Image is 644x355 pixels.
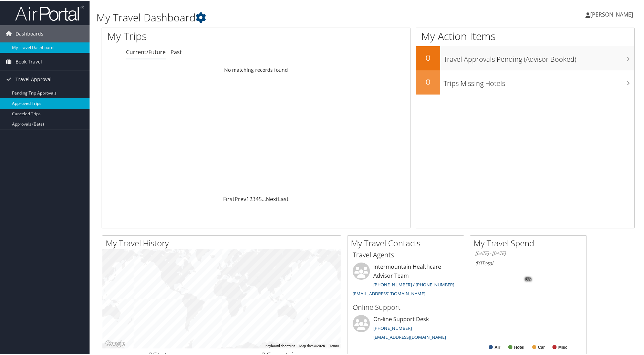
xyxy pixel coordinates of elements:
span: [PERSON_NAME] [590,10,633,18]
span: Travel Approval [15,70,52,87]
a: [PHONE_NUMBER] [373,324,412,331]
text: Hotel [514,344,524,349]
a: Terms (opens in new tab) [329,343,339,347]
h3: Travel Agents [353,249,459,259]
h2: My Travel History [106,237,341,248]
a: 3 [252,195,256,202]
a: 0Trips Missing Hotels [416,70,634,94]
li: On-line Support Desk [349,314,462,343]
a: First [223,195,235,202]
text: Air [495,344,500,349]
a: [PHONE_NUMBER] / [PHONE_NUMBER] [373,281,454,287]
span: Map data ©2025 [299,343,325,347]
a: Last [278,195,289,202]
tspan: 0% [526,277,531,281]
span: $0 [475,259,481,266]
text: Car [538,344,545,349]
h2: 0 [416,75,440,87]
h1: My Trips [107,28,277,43]
a: 4 [256,195,259,202]
a: Open this area in Google Maps (opens a new window) [104,339,127,348]
img: airportal-logo.png [15,4,84,21]
h2: My Travel Spend [474,237,586,248]
span: Dashboards [15,24,43,42]
a: Prev [235,195,246,202]
h1: My Travel Dashboard [96,10,459,24]
h6: [DATE] - [DATE] [475,249,581,256]
h6: Total [475,259,581,266]
img: Google [104,339,127,348]
h3: Travel Approvals Pending (Advisor Booked) [444,50,634,63]
button: Keyboard shortcuts [266,343,295,348]
span: Book Travel [15,52,42,70]
a: [PERSON_NAME] [585,3,640,24]
span: … [262,195,266,202]
a: [EMAIL_ADDRESS][DOMAIN_NAME] [373,333,446,339]
li: Intermountain Healthcare Advisor Team [349,262,462,299]
h2: 0 [416,51,440,63]
a: 1 [246,195,249,202]
a: Past [170,48,182,55]
a: Next [266,195,278,202]
text: Misc [558,344,568,349]
a: Current/Future [126,48,166,55]
a: 2 [249,195,252,202]
h2: My Travel Contacts [351,237,464,248]
a: 5 [259,195,262,202]
h1: My Action Items [416,28,634,43]
a: 0Travel Approvals Pending (Advisor Booked) [416,46,634,70]
td: No matching records found [102,63,410,76]
a: [EMAIL_ADDRESS][DOMAIN_NAME] [353,290,425,296]
h3: Online Support [353,302,459,312]
h3: Trips Missing Hotels [444,75,634,88]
